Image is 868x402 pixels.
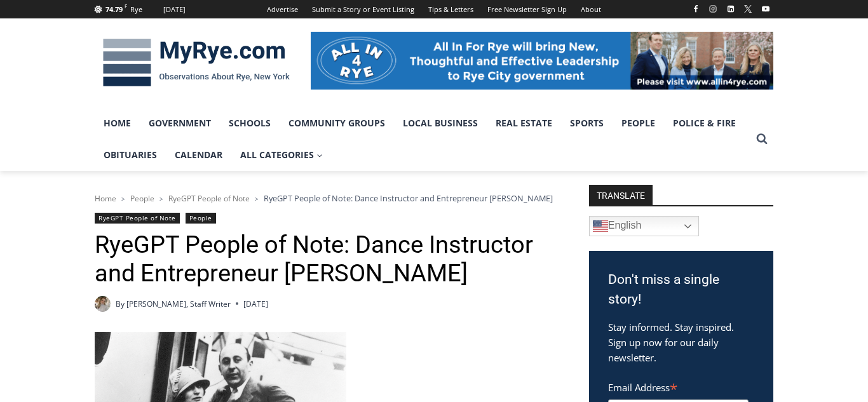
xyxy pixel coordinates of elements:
time: [DATE] [243,298,268,310]
p: Stay informed. Stay inspired. Sign up now for our daily newsletter. [608,319,754,365]
img: en [593,218,608,234]
a: Government [140,107,220,139]
span: > [159,194,163,203]
img: All in for Rye [311,32,773,89]
a: Obituaries [95,139,166,171]
span: > [121,194,125,203]
h3: Don't miss a single story! [608,270,754,310]
a: [PERSON_NAME], Staff Writer [126,298,231,309]
button: View Search Form [750,128,773,151]
span: F [125,3,127,10]
a: RyeGPT People of Note [168,193,250,204]
span: By [116,298,125,310]
strong: TRANSLATE [589,185,653,205]
a: All Categories [231,139,332,171]
a: RyeGPT People of Note [95,213,180,224]
a: Linkedin [723,1,738,17]
span: RyeGPT People of Note: Dance Instructor and Entrepreneur [PERSON_NAME] [264,192,553,204]
label: Email Address [608,375,749,398]
a: Home [95,107,140,139]
a: Author image [95,296,111,312]
a: People [130,193,154,204]
a: Community Groups [280,107,394,139]
div: Rye [130,4,142,15]
a: X [740,1,756,17]
span: All Categories [240,148,323,162]
a: Calendar [166,139,231,171]
a: People [186,213,216,224]
a: YouTube [758,1,773,17]
img: (PHOTO: MyRye.com Summer 2023 intern Beatrice Larzul.) [95,296,111,312]
a: Real Estate [487,107,561,139]
nav: Breadcrumbs [95,192,555,204]
a: Sports [561,107,613,139]
div: [DATE] [163,4,186,15]
span: > [255,194,259,203]
a: English [589,216,699,236]
a: Facebook [688,1,703,17]
nav: Primary Navigation [95,107,750,171]
a: Instagram [705,1,721,17]
h1: RyeGPT People of Note: Dance Instructor and Entrepreneur [PERSON_NAME] [95,231,555,288]
a: Police & Fire [664,107,745,139]
a: Home [95,193,116,204]
a: Schools [220,107,280,139]
span: 74.79 [105,4,123,14]
img: MyRye.com [95,30,298,96]
a: Local Business [394,107,487,139]
a: People [613,107,664,139]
